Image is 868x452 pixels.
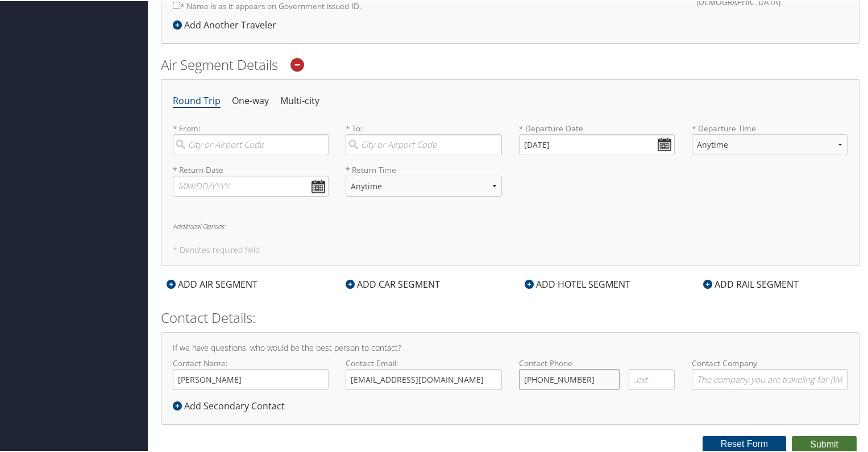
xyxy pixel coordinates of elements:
h5: * Denotes required field [173,245,848,253]
input: Contact Name: [173,368,329,389]
li: Round Trip [173,90,221,110]
div: ADD AIR SEGMENT [161,276,263,290]
label: Contact Phone [519,356,675,368]
input: .ext [629,368,675,389]
input: City or Airport Code [346,133,501,154]
input: MM/DD/YYYY [519,133,675,154]
label: * Departure Date [519,122,675,133]
li: One-way [232,90,269,110]
input: Contact Email: [346,368,501,389]
label: * Departure Time [692,122,848,163]
label: * From: [173,122,329,154]
input: MM/DD/YYYY [173,175,329,196]
label: Contact Name: [173,356,329,389]
div: Add Another Traveler [173,17,282,31]
h6: Additional Options: [173,222,848,228]
label: * Return Time [346,163,501,175]
input: * Name is as it appears on Government issued ID. [173,1,180,8]
h2: Air Segment Details [161,54,859,73]
label: Contact Email: [346,356,501,389]
label: * Return Date [173,163,329,175]
div: Add Secondary Contact [173,398,290,412]
button: Submit [792,435,857,452]
input: Contact Company [692,368,848,389]
div: ADD HOTEL SEGMENT [519,276,636,290]
div: ADD CAR SEGMENT [340,276,446,290]
h4: If we have questions, who would be the best person to contact? [173,343,848,351]
h2: Contact Details: [161,307,859,326]
select: * Departure Time [692,133,848,154]
label: * To: [346,122,501,154]
label: Contact Company [692,356,848,389]
button: Reset Form [703,435,787,451]
input: City or Airport Code [173,133,329,154]
div: ADD RAIL SEGMENT [697,276,804,290]
li: Multi-city [280,90,319,110]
